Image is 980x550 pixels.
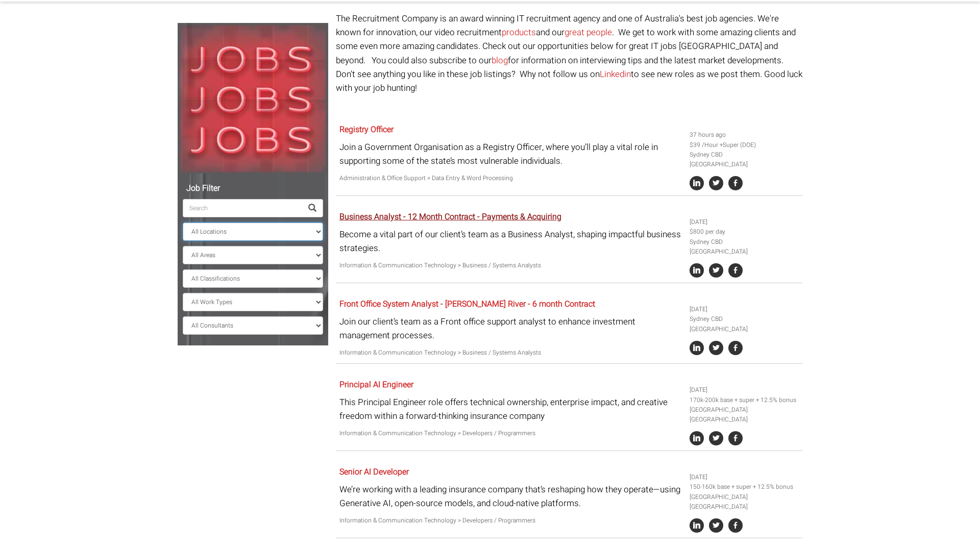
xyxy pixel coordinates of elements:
[690,305,799,314] li: [DATE]
[339,228,682,255] p: Become a vital part of our client’s team as a Business Analyst, shaping impactful business strate...
[690,385,799,395] li: [DATE]
[690,217,799,227] li: [DATE]
[336,12,803,95] p: The Recruitment Company is an award winning IT recruitment agency and one of Australia's best job...
[690,472,799,482] li: [DATE]
[339,395,682,423] p: This Principal Engineer role offers technical ownership, enterprise impact, and creative freedom ...
[600,68,631,81] a: Linkedin
[339,516,682,526] p: Information & Communication Technology > Developers / Programmers
[339,123,394,136] a: Registry Officer
[339,261,682,270] p: Information & Communication Technology > Business / Systems Analysts
[339,379,413,391] a: Principal AI Engineer
[690,395,799,405] li: 170k-200k base + super + 12.5% bonus
[690,227,799,237] li: $800 per day
[690,314,799,334] li: Sydney CBD [GEOGRAPHIC_DATA]
[339,298,595,310] a: Front Office System Analyst - [PERSON_NAME] River - 6 month Contract
[339,466,409,478] a: Senior AI Developer
[183,184,323,193] h5: Job Filter
[690,482,799,492] li: 150-160k base + super + 12.5% bonus
[492,54,508,67] a: blog
[339,140,682,168] p: Join a Government Organisation as a Registry Officer, where you’ll play a vital role in supportin...
[690,237,799,257] li: Sydney CBD [GEOGRAPHIC_DATA]
[339,483,682,510] p: We’re working with a leading insurance company that’s reshaping how they operate—using Generative...
[339,315,682,342] p: Join our client’s team as a Front office support analyst to enhance investment management processes.
[690,150,799,169] li: Sydney CBD [GEOGRAPHIC_DATA]
[339,348,682,358] p: Information & Communication Technology > Business / Systems Analysts
[690,405,799,424] li: [GEOGRAPHIC_DATA] [GEOGRAPHIC_DATA]
[183,199,302,217] input: Search
[690,140,799,150] li: $39 /Hour +Super (DOE)
[339,211,561,223] a: Business Analyst - 12 Month Contract - Payments & Acquiring
[339,429,682,438] p: Information & Communication Technology > Developers / Programmers
[690,492,799,512] li: [GEOGRAPHIC_DATA] [GEOGRAPHIC_DATA]
[690,130,799,140] li: 37 hours ago
[565,26,612,39] a: great people
[178,23,328,173] img: Jobs, Jobs, Jobs
[339,173,682,183] p: Administration & Office Support > Data Entry & Word Processing
[502,26,536,39] a: products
